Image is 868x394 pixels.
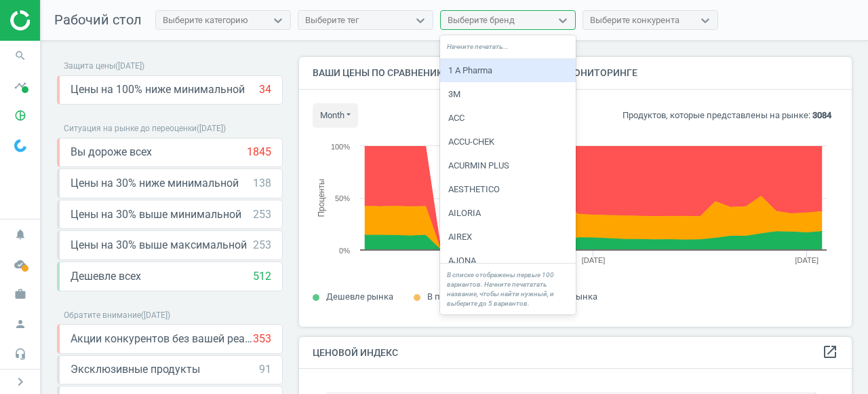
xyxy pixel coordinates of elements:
[812,110,831,120] b: 3084
[141,310,170,320] span: ( [DATE] )
[7,103,33,128] i: pie_chart_outlined
[71,82,245,97] span: Цены на 100% ниже минимальной
[7,251,33,277] i: cloud_done
[440,130,576,154] div: ACCU-CHEK
[335,194,350,202] text: 50%
[163,14,248,26] div: Выберите категорию
[71,238,247,253] span: Цены на 30% выше максимальной
[331,143,350,151] text: 100%
[299,337,852,369] h4: Ценовой индекс
[822,344,838,361] a: open_in_new
[71,176,239,191] span: Цены на 30% ниже минимальной
[623,109,831,122] p: Продуктов, которые представлены на рынке:
[10,10,106,31] img: ajHJNr6hYgQAAAAASUVORK5CYII=
[440,107,576,130] div: ACC
[7,341,33,367] i: headset_mic
[440,178,576,201] div: AESTHETICO
[317,179,326,217] tspan: Проценты
[440,35,576,59] div: Начните печатать...
[440,202,576,225] div: AILORIA
[305,14,359,26] div: Выберите тег
[7,73,33,98] i: timeline
[259,362,271,377] div: 91
[440,249,576,272] div: AJONA
[3,373,37,391] button: chevron_right
[582,256,606,264] tspan: [DATE]
[64,61,115,71] span: Защита цены
[795,256,818,264] tspan: [DATE]
[253,332,271,346] div: 353
[253,207,271,222] div: 253
[14,139,26,152] img: wGWNvw8QSZomAAAAABJRU5ErkJggg==
[197,124,226,133] span: ( [DATE] )
[253,176,271,191] div: 138
[822,344,838,360] i: open_in_new
[326,291,393,302] span: Дешевле рынка
[427,291,502,302] span: В пределах рынка
[440,59,576,263] div: grid
[7,221,33,247] i: notifications
[440,59,576,82] div: 1 A Pharma
[440,154,576,177] div: ACURMIN PLUS
[7,43,33,69] i: search
[253,269,271,284] div: 512
[71,362,200,377] span: Эксклюзивные продукты
[440,83,576,106] div: 3M
[253,238,271,253] div: 253
[247,145,271,160] div: 1845
[448,14,515,26] div: Выберите бренд
[64,124,197,133] span: Ситуация на рынке до переоценки
[440,226,576,249] div: AIREX
[440,263,576,315] div: В списке отображены первые 100 вариантов. Начните печататать название, чтобы найти нужный, и выбе...
[339,247,350,255] text: 0%
[259,82,271,97] div: 34
[12,374,28,390] i: chevron_right
[64,310,141,320] span: Обратите внимание
[71,332,253,346] span: Акции конкурентов без вашей реакции
[299,57,852,89] h4: Ваши цены по сравнению с ценами магазинов в мониторинге
[54,12,142,28] span: Рабочий стол
[115,61,144,71] span: ( [DATE] )
[313,103,358,128] button: month
[71,145,152,160] span: Вы дороже всех
[590,14,679,26] div: Выберите конкурента
[71,207,241,222] span: Цены на 30% выше минимальной
[71,269,141,284] span: Дешевле всех
[7,281,33,307] i: work
[7,311,33,337] i: person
